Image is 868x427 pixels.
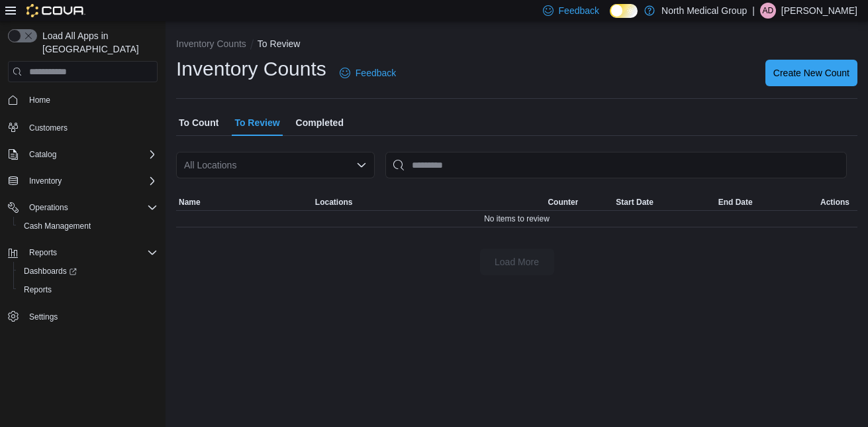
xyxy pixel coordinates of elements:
span: Reports [24,245,158,261]
a: Cash Management [19,218,96,234]
a: Feedback [334,60,401,86]
button: Settings [3,307,163,326]
img: Cova [26,4,85,17]
button: Load More [480,249,554,275]
span: To Review [234,109,279,136]
span: Load All Apps in [GEOGRAPHIC_DATA] [37,29,158,56]
a: Customers [24,120,73,136]
p: North Medical Group [661,3,747,19]
span: Reports [24,284,52,295]
button: Catalog [3,145,163,164]
span: Start Date [616,197,653,208]
span: Inventory [24,173,158,189]
span: Counter [548,197,578,208]
a: Home [24,92,56,108]
a: Dashboards [13,262,163,280]
input: Dark Mode [610,4,638,18]
nav: Complex example [8,85,158,361]
span: Home [29,95,50,105]
span: Customers [29,123,68,133]
span: Cash Management [24,221,91,231]
span: Actions [820,197,849,208]
button: Catalog [24,147,62,162]
span: AD [763,3,774,19]
a: Dashboards [19,263,82,279]
button: Reports [3,243,163,262]
span: Operations [24,200,158,215]
span: Home [24,91,158,108]
p: | [752,3,755,19]
a: Settings [24,309,63,325]
button: Operations [24,200,73,215]
span: Name [179,197,201,208]
span: Locations [315,197,353,208]
span: Operations [29,202,68,213]
span: No items to review [484,213,550,224]
p: [PERSON_NAME] [781,3,857,19]
span: Settings [29,312,58,322]
button: Home [3,90,163,109]
span: Completed [296,109,344,136]
button: Customers [3,117,163,137]
button: Counter [545,194,613,210]
span: Customers [24,119,158,135]
button: Operations [3,198,163,217]
div: Autumn Drinnin [760,3,776,19]
span: Inventory [29,176,62,186]
button: Open list of options [356,160,367,170]
span: Dashboards [24,266,77,276]
input: This is a search bar. After typing your query, hit enter to filter the results lower in the page. [385,152,847,178]
button: Reports [24,245,62,261]
span: Feedback [559,4,599,17]
span: Catalog [24,147,158,162]
button: End Date [716,194,818,210]
button: Inventory [24,173,67,189]
span: Settings [24,308,158,325]
span: Cash Management [19,218,158,234]
span: Reports [29,247,57,258]
button: Cash Management [13,217,163,235]
button: Start Date [613,194,715,210]
span: Reports [19,282,158,298]
span: End Date [718,197,753,208]
span: Dark Mode [610,18,610,19]
button: Reports [13,280,163,299]
button: To Review [258,38,301,49]
span: Load More [495,255,539,269]
a: Reports [19,282,57,298]
h1: Inventory Counts [176,56,326,82]
button: Name [176,194,313,210]
button: Inventory Counts [176,38,246,49]
nav: An example of EuiBreadcrumbs [176,37,857,53]
button: Create New Count [765,60,857,86]
button: Locations [313,194,546,210]
span: Feedback [356,66,396,80]
span: To Count [179,109,218,136]
span: Dashboards [19,263,158,279]
span: Catalog [29,149,56,160]
button: Inventory [3,172,163,190]
span: Create New Count [773,66,849,80]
